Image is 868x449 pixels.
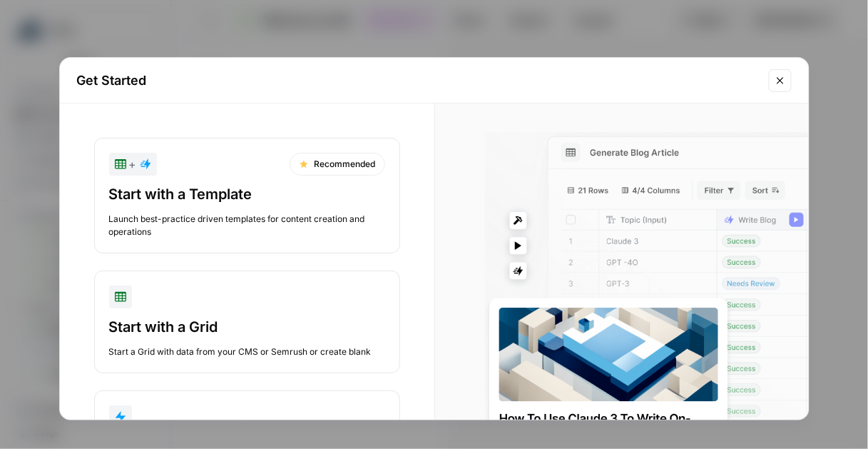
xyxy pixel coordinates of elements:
button: Close modal [769,69,792,92]
div: Launch best-practice driven templates for content creation and operations [109,213,385,238]
div: + [115,156,151,173]
div: Start with a Template [109,184,385,204]
button: Start with a GridStart a Grid with data from your CMS or Semrush or create blank [94,271,400,373]
div: Recommended [290,153,385,176]
button: +RecommendedStart with a TemplateLaunch best-practice driven templates for content creation and o... [94,138,400,253]
div: Start with a Grid [109,317,385,337]
h2: Get Started [77,71,760,91]
div: Start a Grid with data from your CMS or Semrush or create blank [109,345,385,358]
